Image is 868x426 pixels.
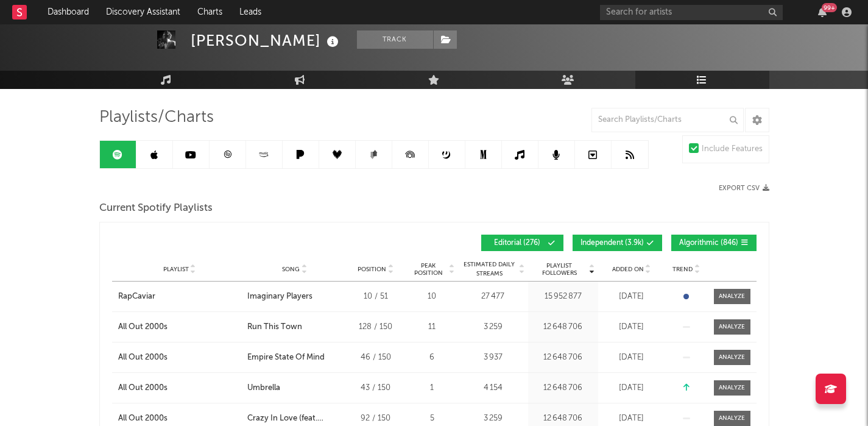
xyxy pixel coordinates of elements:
span: Editorial ( 276 ) [489,240,545,247]
div: [DATE] [601,352,662,364]
div: 15 952 877 [531,291,595,303]
span: Playlist Followers [531,262,588,277]
a: RapCaviar [118,291,241,303]
span: Playlists/Charts [99,110,214,125]
div: [DATE] [601,291,662,303]
div: 12 648 706 [531,352,595,364]
div: Run This Town [247,321,302,333]
input: Search Playlists/Charts [591,108,744,132]
span: Algorithmic ( 846 ) [679,240,738,247]
div: All Out 2000s [118,321,168,333]
div: All Out 2000s [118,413,168,425]
div: 5 [409,413,455,425]
div: 3 259 [461,321,525,333]
div: 12 648 706 [531,321,595,333]
a: All Out 2000s [118,382,241,394]
span: Position [358,266,386,273]
div: 3 259 [461,413,525,425]
div: 128 / 150 [348,321,403,333]
div: Imaginary Players [247,291,312,303]
div: 11 [409,321,455,333]
button: 99+ [818,7,827,17]
div: [DATE] [601,382,662,394]
div: [DATE] [601,413,662,425]
div: Include Features [702,142,763,157]
div: 4 154 [461,382,525,394]
div: 1 [409,382,455,394]
div: 3 937 [461,352,525,364]
a: All Out 2000s [118,352,241,364]
a: All Out 2000s [118,321,241,333]
div: RapCaviar [118,291,155,303]
input: Search for artists [600,5,783,20]
div: 43 / 150 [348,382,403,394]
div: All Out 2000s [118,352,168,364]
div: 46 / 150 [348,352,403,364]
div: 10 [409,291,455,303]
button: Algorithmic(846) [671,235,757,251]
span: Playlist [163,266,189,273]
button: Export CSV [719,185,769,192]
a: All Out 2000s [118,413,241,425]
span: Estimated Daily Streams [461,260,518,279]
div: 6 [409,352,455,364]
span: Independent ( 3.9k ) [580,240,644,247]
div: 12 648 706 [531,413,595,425]
div: [PERSON_NAME] [191,30,342,51]
span: Trend [672,266,693,273]
div: Empire State Of Mind [247,352,325,364]
div: All Out 2000s [118,382,168,394]
div: 12 648 706 [531,382,595,394]
div: 10 / 51 [348,291,403,303]
div: Umbrella [247,382,280,394]
div: 99 + [822,3,837,12]
div: [DATE] [601,321,662,333]
span: Added On [612,266,644,273]
button: Independent(3.9k) [573,235,662,251]
span: Song [282,266,300,273]
div: 27 477 [461,291,525,303]
span: Current Spotify Playlists [99,201,213,216]
div: 92 / 150 [348,413,403,425]
button: Editorial(276) [481,235,563,251]
div: Crazy In Love (feat. [PERSON_NAME]) [247,413,342,425]
button: Track [357,30,433,49]
span: Peak Position [409,262,448,277]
